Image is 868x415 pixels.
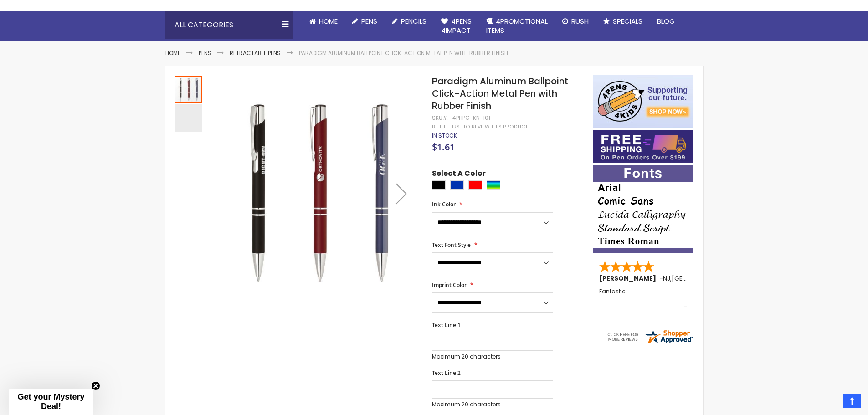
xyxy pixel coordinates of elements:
[345,11,385,31] a: Pens
[361,16,377,26] span: Pens
[487,180,500,190] div: Assorted
[199,49,211,57] a: Pens
[432,281,467,289] span: Imprint Color
[432,401,553,408] p: Maximum 20 characters
[452,114,490,122] div: 4PHPC-KN-101
[434,11,479,41] a: 4Pens4impact
[599,274,659,283] span: [PERSON_NAME]
[212,88,420,297] img: Paradigm Aluminum Ballpoint Click-Action Metal Pen with Rubber Finish
[299,50,508,57] li: Paradigm Aluminum Ballpoint Click-Action Metal Pen with Rubber Finish
[175,75,203,103] div: Paradigm Aluminum Ballpoint Click-Action Metal Pen with Rubber Finish
[613,16,642,26] span: Specials
[596,11,650,31] a: Specials
[17,392,84,411] span: Get your Mystery Deal!
[432,180,446,190] div: Black
[657,16,675,26] span: Blog
[606,328,693,345] img: 4pens.com widget logo
[432,141,455,153] span: $1.61
[432,132,457,139] span: In stock
[441,16,472,35] span: 4Pens 4impact
[432,132,457,139] div: Availability
[555,11,596,31] a: Rush
[599,288,688,308] div: Fantastic
[606,339,693,347] a: 4pens.com certificate URL
[432,169,486,181] span: Select A Color
[165,49,180,57] a: Home
[302,11,345,31] a: Home
[175,103,202,132] div: Paradigm Aluminum Ballpoint Click-Action Metal Pen with Rubber Finish
[432,123,528,130] a: Be the first to review this product
[432,75,568,112] span: Paradigm Aluminum Ballpoint Click-Action Metal Pen with Rubber Finish
[165,11,293,39] div: All Categories
[659,274,739,283] span: - ,
[319,16,338,26] span: Home
[672,274,739,283] span: [GEOGRAPHIC_DATA]
[432,114,449,122] strong: SKU
[468,180,482,190] div: Red
[479,11,555,41] a: 4PROMOTIONALITEMS
[432,369,461,377] span: Text Line 2
[486,16,548,35] span: 4PROMOTIONAL ITEMS
[230,49,281,57] a: Retractable Pens
[385,11,434,31] a: Pencils
[432,353,553,360] p: Maximum 20 characters
[383,75,420,312] div: Next
[571,16,589,26] span: Rush
[663,274,670,283] span: NJ
[432,200,456,208] span: Ink Color
[401,16,426,26] span: Pencils
[593,165,693,253] img: font-personalization-examples
[650,11,682,31] a: Blog
[91,381,100,390] button: Close teaser
[593,75,693,128] img: 4pens 4 kids
[450,180,464,190] div: Blue
[432,241,471,249] span: Text Font Style
[793,390,868,415] iframe: Google Customer Reviews
[432,321,461,329] span: Text Line 1
[593,130,693,163] img: Free shipping on orders over $199
[9,389,93,415] div: Get your Mystery Deal!Close teaser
